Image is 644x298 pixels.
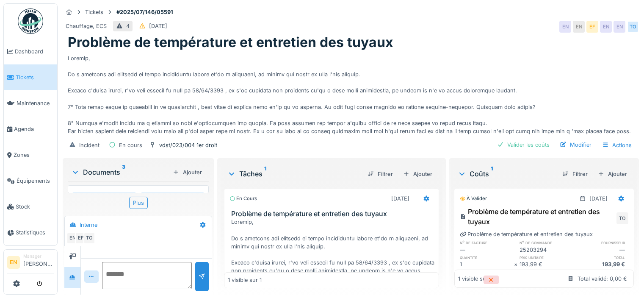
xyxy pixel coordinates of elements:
div: EF [586,21,598,33]
div: Coûts [458,169,556,179]
h6: total [574,255,628,260]
div: vdst/023/004 1er droit [159,141,217,149]
div: Interne [80,221,97,229]
div: Chauffage, ECS [66,22,107,30]
div: À valider [460,195,487,202]
span: Tickets [16,73,54,81]
div: EN [559,21,571,33]
div: Modifier [556,139,595,150]
div: EN [573,21,585,33]
h6: n° de commande [520,240,574,245]
h6: quantité [460,255,514,260]
div: [DATE] [391,195,409,203]
div: Manager [23,253,54,259]
div: Tickets [85,8,103,16]
div: 4 [126,22,130,30]
sup: 1 [264,169,266,179]
div: EN [614,21,625,33]
span: Équipements [17,177,54,185]
a: Maintenance [4,90,57,116]
a: Agenda [4,116,57,142]
div: 1 visible sur 1 [458,275,492,283]
h6: n° de facture [460,240,514,245]
div: — [574,246,628,254]
a: Zones [4,142,57,168]
div: [DATE] [149,22,167,30]
div: [DATE] [589,195,608,203]
sup: 1 [491,169,493,179]
div: EF [75,232,87,244]
div: TO [616,212,628,224]
div: Tâches [227,169,361,179]
a: Stock [4,194,57,220]
div: Documents [71,167,169,177]
div: Valider les coûts [494,139,553,150]
div: Filtrer [559,168,591,180]
a: Équipements [4,168,57,194]
a: Statistiques [4,220,57,245]
div: Ajouter [169,167,205,178]
div: 1 [460,260,514,268]
h3: Problème de température et entretien des tuyaux [231,210,435,218]
h6: prix unitaire [520,255,574,260]
li: [PERSON_NAME] [23,253,54,271]
div: — [460,246,514,254]
div: Filtrer [364,168,396,180]
span: Agenda [14,125,54,133]
span: Dashboard [15,47,54,56]
span: Zones [14,151,54,159]
img: Badge_color-CXgf-gQk.svg [18,8,43,34]
div: Plus [129,197,148,209]
a: Tickets [4,64,57,90]
div: Problème de température et entretien des tuyaux [460,230,593,238]
li: EN [7,256,20,269]
a: Dashboard [4,39,57,64]
div: EN [66,232,78,244]
div: Incident [79,141,100,149]
div: Ajouter [594,168,630,180]
div: Loremip, Do s ametcons adi elitsedd ei tempo incididuntu labore et'do m aliquaeni, ad minimv qui ... [68,51,634,136]
div: 1 visible sur 1 [228,276,262,284]
span: Maintenance [17,99,54,107]
div: Actions [598,139,636,151]
sup: 3 [122,167,125,177]
h1: Problème de température et entretien des tuyaux [68,34,393,50]
div: 193,99 € [574,260,628,268]
div: × [514,260,520,268]
div: 25203294 [520,246,574,254]
div: EN [600,21,612,33]
span: Stock [16,203,54,211]
div: Problème de température et entretien des tuyaux [460,206,615,227]
div: En cours [229,195,257,202]
div: TO [83,232,95,244]
div: En cours [119,141,142,149]
span: Statistiques [16,228,54,237]
strong: #2025/07/146/05591 [113,8,177,16]
div: 193,99 € [520,260,574,268]
a: EN Manager[PERSON_NAME] [7,253,54,273]
div: Total validé: 0,00 € [578,275,627,283]
div: Ajouter [400,168,436,180]
div: TO [627,21,639,33]
h6: fournisseur [574,240,628,245]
